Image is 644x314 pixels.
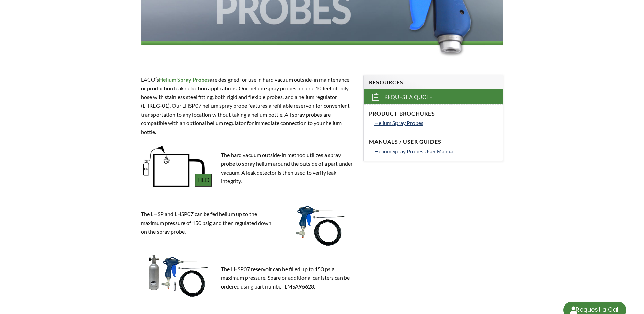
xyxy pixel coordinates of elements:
span: Helium Spray Probes [159,76,210,83]
a: Helium Spray Probes User Manual [374,147,497,156]
span: Helium Spray Probes [374,120,423,126]
img: DSC_8723_-_WEB.png [278,200,355,251]
p: The LHSP07 reservoir can be filled up to 150 psig maximum pressure. Spare or additional canisters... [221,265,355,291]
a: Helium Spray Probes [374,119,497,127]
p: LACO’s are designed for use in hard vacuum outside-in maintenance or production leak detection ap... [141,75,355,136]
a: Request a Quote [364,89,503,104]
img: LHSP07-2023_-_WEB.png [141,251,214,302]
img: Methods_Graphics_Hard_Vacuum_Outside-in_-_Copy.jpg [141,141,214,192]
h4: Resources [369,79,497,86]
span: Request a Quote [384,93,433,101]
span: Helium Spray Probes User Manual [374,148,455,154]
h4: Manuals / User Guides [369,138,497,145]
p: The hard vacuum outside-in method utilizes a spray probe to spray helium around the outside of a ... [221,151,355,185]
h4: Product Brochures [369,110,497,117]
p: The LHSP and LHSP07 can be fed helium up to the maximum pressure of 150 psig and then regulated d... [141,210,271,236]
